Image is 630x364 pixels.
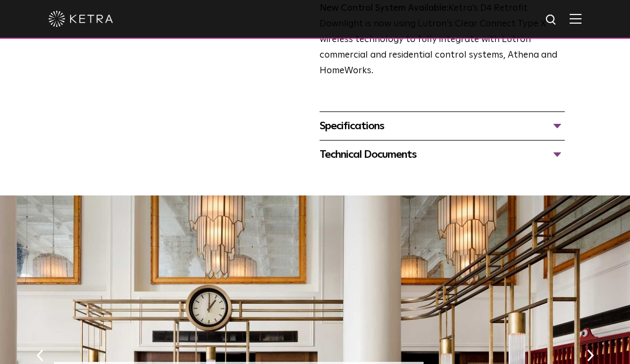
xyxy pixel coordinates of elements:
[320,1,565,79] p: Ketra’s D4 Retrofit Downlight is now using Lutron’s Clear Connect Type X wireless technology to f...
[49,11,113,27] img: ketra-logo-2019-white
[34,348,45,362] button: Previous
[545,13,558,27] img: search icon
[585,348,596,362] button: Next
[320,146,565,163] div: Technical Documents
[320,117,565,135] div: Specifications
[570,13,581,24] img: Hamburger%20Nav.svg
